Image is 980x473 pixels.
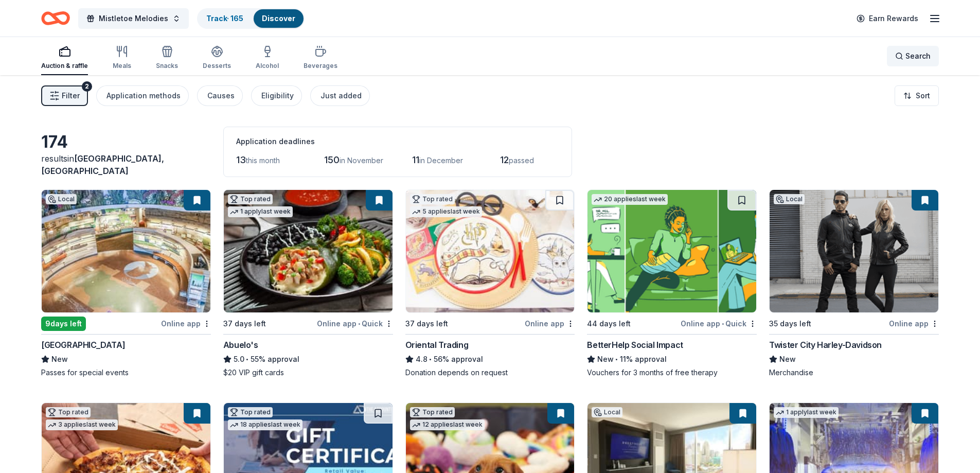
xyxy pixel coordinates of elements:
span: in [41,153,164,176]
a: Image for Abuelo's Top rated1 applylast week37 days leftOnline app•QuickAbuelo's5.0•55% approval$... [223,189,393,378]
div: $20 VIP gift cards [223,367,393,378]
div: BetterHelp Social Impact [587,339,683,351]
span: Sort [916,90,930,102]
div: results [41,152,211,177]
div: Top rated [46,407,91,417]
div: Donation depends on request [405,367,575,378]
div: 2 [82,81,92,92]
a: Image for Flint Hills Discovery CenterLocal9days leftOnline app[GEOGRAPHIC_DATA]NewPasses for spe... [41,189,211,378]
div: Passes for special events [41,367,211,378]
div: Twister City Harley-Davidson [769,339,882,351]
div: Online app [889,317,939,330]
button: Sort [895,85,939,106]
button: Meals [113,41,131,75]
div: Eligibility [261,90,294,102]
button: Eligibility [251,85,302,106]
div: 12 applies last week [410,419,485,430]
div: Application methods [106,90,181,102]
button: Beverages [304,41,337,75]
a: Home [41,6,70,30]
span: • [616,355,618,363]
div: 55% approval [223,353,393,365]
div: 11% approval [587,353,757,365]
div: Top rated [228,194,273,204]
div: 1 apply last week [774,407,839,418]
div: 56% approval [405,353,575,365]
div: [GEOGRAPHIC_DATA] [41,339,125,351]
div: 174 [41,132,211,152]
span: • [429,355,432,363]
span: New [779,353,796,365]
button: Filter2 [41,85,88,106]
div: 9 days left [41,317,86,331]
div: 3 applies last week [46,419,118,430]
a: Image for BetterHelp Social Impact20 applieslast week44 days leftOnline app•QuickBetterHelp Socia... [587,189,757,378]
div: Oriental Trading [405,339,469,351]
div: Vouchers for 3 months of free therapy [587,367,757,378]
img: Image for Flint Hills Discovery Center [42,190,210,312]
div: 35 days left [769,318,811,330]
span: in November [340,156,383,165]
div: Top rated [228,407,273,417]
img: Image for Twister City Harley-Davidson [770,190,938,312]
span: passed [509,156,534,165]
div: Local [774,194,805,204]
div: Online app Quick [681,317,757,330]
span: 150 [324,154,340,165]
button: Snacks [156,41,178,75]
span: Search [905,50,931,62]
div: 37 days left [223,318,266,330]
a: Discover [262,14,295,23]
div: Just added [320,90,362,102]
span: [GEOGRAPHIC_DATA], [GEOGRAPHIC_DATA] [41,153,164,176]
div: Meals [113,62,131,70]
span: in December [419,156,463,165]
button: Track· 165Discover [197,8,305,29]
img: Image for Abuelo's [224,190,393,312]
span: New [597,353,614,365]
img: Image for BetterHelp Social Impact [587,190,756,312]
button: Mistletoe Melodies [78,8,189,29]
div: Alcohol [256,62,279,70]
div: Abuelo's [223,339,258,351]
div: Beverages [304,62,337,70]
a: Track· 165 [206,14,243,23]
span: 5.0 [234,353,244,365]
div: Online app Quick [317,317,393,330]
button: Causes [197,85,243,106]
a: Earn Rewards [850,9,924,28]
div: Local [592,407,622,417]
div: 44 days left [587,318,631,330]
button: Auction & raffle [41,41,88,75]
div: 18 applies last week [228,419,302,430]
div: 1 apply last week [228,206,293,217]
div: Online app [525,317,575,330]
div: Snacks [156,62,178,70]
span: • [246,355,248,363]
div: Top rated [410,407,455,417]
a: Image for Twister City Harley-DavidsonLocal35 days leftOnline appTwister City Harley-DavidsonNewM... [769,189,939,378]
span: Mistletoe Melodies [99,12,168,25]
button: Search [887,46,939,66]
button: Alcohol [256,41,279,75]
span: Filter [62,90,80,102]
button: Just added [310,85,370,106]
div: 20 applies last week [592,194,668,205]
span: 4.8 [416,353,427,365]
span: 12 [500,154,509,165]
div: 37 days left [405,318,448,330]
span: • [722,320,724,328]
div: Application deadlines [236,135,559,148]
span: this month [246,156,280,165]
a: Image for Oriental TradingTop rated5 applieslast week37 days leftOnline appOriental Trading4.8•56... [405,189,575,378]
span: New [51,353,68,365]
div: Causes [207,90,235,102]
div: Desserts [203,62,231,70]
button: Desserts [203,41,231,75]
div: Local [46,194,77,204]
span: 13 [236,154,246,165]
div: Top rated [410,194,455,204]
span: 11 [412,154,419,165]
img: Image for Oriental Trading [406,190,575,312]
span: • [358,320,360,328]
